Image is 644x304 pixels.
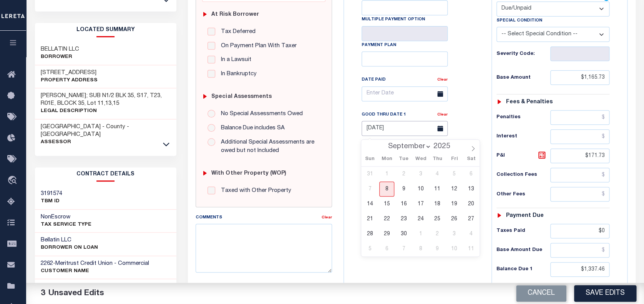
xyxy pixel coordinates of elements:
p: Assessor [41,139,171,146]
h6: Taxes Paid [496,228,551,234]
h6: Penalties [496,114,551,121]
span: September 22, 2025 [379,211,394,226]
span: October 1, 2025 [413,226,428,241]
span: September 21, 2025 [362,211,377,226]
span: September 28, 2025 [362,226,377,241]
span: October 7, 2025 [396,241,411,256]
label: On Payment Plan With Taxer [217,42,297,51]
h3: [GEOGRAPHIC_DATA] - County - [GEOGRAPHIC_DATA] [41,123,171,139]
h6: Other Fees [496,192,551,198]
input: $ [550,168,609,182]
h6: Fees & Penalties [506,99,552,106]
h3: [STREET_ADDRESS] [41,69,98,77]
span: September 17, 2025 [413,197,428,211]
span: 3 [41,289,45,297]
span: September 30, 2025 [396,226,411,241]
span: August 31, 2025 [362,167,377,182]
span: October 9, 2025 [430,241,445,256]
h6: Special Assessments [211,94,271,100]
h6: P&I [496,150,551,161]
input: $ [550,110,609,125]
input: $ [550,224,609,238]
h6: Payment due [506,213,543,219]
i: travel_explore [7,176,20,186]
span: Sat [463,157,480,162]
h3: NonEscrow [41,213,91,221]
label: Comments [196,215,222,221]
input: Enter Date [362,121,448,136]
span: September 27, 2025 [464,211,479,226]
span: October 4, 2025 [464,226,479,241]
span: Thu [429,157,446,162]
span: Unsaved Edits [48,289,104,297]
span: September 6, 2025 [464,167,479,182]
input: $ [550,262,609,277]
input: Enter Date [362,86,448,101]
select: Month [385,143,432,150]
span: October 5, 2025 [362,241,377,256]
h6: with Other Property (WOP) [211,170,286,177]
span: September 5, 2025 [447,167,462,182]
span: September 10, 2025 [413,182,428,197]
span: September 11, 2025 [430,182,445,197]
span: Fri [446,157,463,162]
label: No Special Assessments Owed [217,110,303,119]
h2: CONTRACT details [35,167,176,182]
label: Taxed with Other Property [217,187,291,195]
span: October 8, 2025 [413,241,428,256]
h6: Base Amount [496,75,551,81]
span: September 15, 2025 [379,197,394,211]
span: September 25, 2025 [430,211,445,226]
a: Clear [437,113,448,117]
p: Borrower [41,53,79,61]
span: September 29, 2025 [379,226,394,241]
span: September 18, 2025 [430,197,445,211]
span: September 4, 2025 [430,167,445,182]
input: $ [550,149,609,163]
label: Tax Deferred [217,28,256,36]
span: September 12, 2025 [447,182,462,197]
span: September 13, 2025 [464,182,479,197]
label: Good Thru Date 1 [362,112,406,118]
span: September 2, 2025 [396,167,411,182]
span: September 24, 2025 [413,211,428,226]
span: September 9, 2025 [396,182,411,197]
span: October 3, 2025 [447,226,462,241]
h6: Collection Fees [496,172,551,178]
label: Balance Due includes SA [217,124,285,133]
span: September 20, 2025 [464,197,479,211]
h3: - [41,260,149,268]
span: Tue [395,157,412,162]
label: In Bankruptcy [217,70,257,79]
label: Multiple Payment Option [362,17,425,23]
button: Save Edits [574,285,636,302]
span: September 16, 2025 [396,197,411,211]
button: Cancel [516,285,566,302]
span: September 3, 2025 [413,167,428,182]
h3: 3191574 [41,190,62,198]
h2: LOCATED SUMMARY [35,23,176,37]
h6: At Risk Borrower [211,12,259,18]
span: September 8, 2025 [379,182,394,197]
h3: Bellatin LLC [41,236,98,244]
span: September 14, 2025 [362,197,377,211]
span: September 19, 2025 [447,197,462,211]
span: September 23, 2025 [396,211,411,226]
label: Special Condition [496,18,542,24]
input: $ [550,243,609,258]
span: October 10, 2025 [447,241,462,256]
p: Tax Service Type [41,221,91,229]
span: October 6, 2025 [379,241,394,256]
span: Sun [361,157,378,162]
span: Mon [378,157,395,162]
input: $ [550,129,609,144]
input: $ [550,187,609,202]
span: September 26, 2025 [447,211,462,226]
label: Additional Special Assessments are owed but not Included [217,138,320,155]
p: BORROWER ON LOAN [41,244,98,252]
p: TBM ID [41,198,62,205]
h6: Interest [496,134,551,140]
h6: Balance Due 1 [496,266,551,273]
a: Clear [437,78,448,82]
label: Date Paid [362,77,386,83]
